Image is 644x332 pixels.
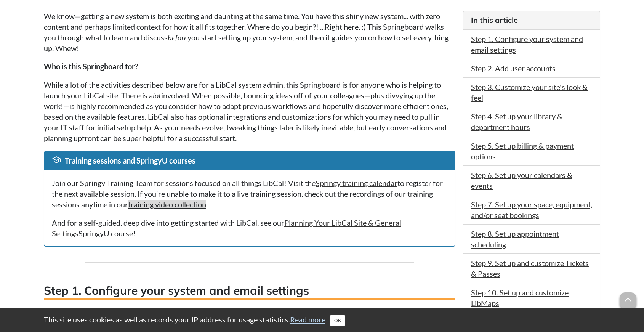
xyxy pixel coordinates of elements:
[52,155,61,164] span: school
[471,112,562,132] a: Step 4. Set up your library & department hours
[471,82,588,102] a: Step 3. Customize your site's look & feel
[471,141,574,161] a: Step 5. Set up billing & payment options
[620,292,636,309] span: arrow_upward
[44,62,138,71] strong: Who is this Springboard for?
[168,33,187,42] em: before
[471,229,559,249] a: Step 8. Set up appointment scheduling
[471,170,572,190] a: Step 6. Set up your calendars & events
[44,282,455,300] h3: Step 1. Configure your system and email settings
[65,156,195,165] span: Training sessions and SpringyU courses
[471,288,569,308] a: Step 10. Set up and customize LibMaps
[471,15,592,26] h3: In this article
[471,64,556,73] a: Step 2. Add user accounts
[471,34,583,54] a: Step 1. Configure your system and email settings
[153,91,161,100] em: lot
[471,200,592,220] a: Step 7. Set up your space, equipment, and/or seat bookings
[330,315,345,326] button: Close
[44,11,455,53] p: We know—getting a new system is both exciting and daunting at the same time. You have this shiny ...
[471,258,589,278] a: Step 9. Set up and customize Tickets & Passes
[290,315,325,324] a: Read more
[52,217,447,239] p: And for a self-guided, deep dive into getting started with LibCal, see our SpringyU course!
[36,314,608,326] div: This site uses cookies as well as records your IP address for usage statistics.
[316,178,397,188] a: Springy training calendar
[44,79,455,143] p: While a lot of the activities described below are for a LibCal system admin, this Springboard is ...
[128,200,206,209] a: training video collection
[620,293,636,302] a: arrow_upward
[52,178,447,210] p: Join our Springy Training Team for sessions focused on all things LibCal! Visit the to register f...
